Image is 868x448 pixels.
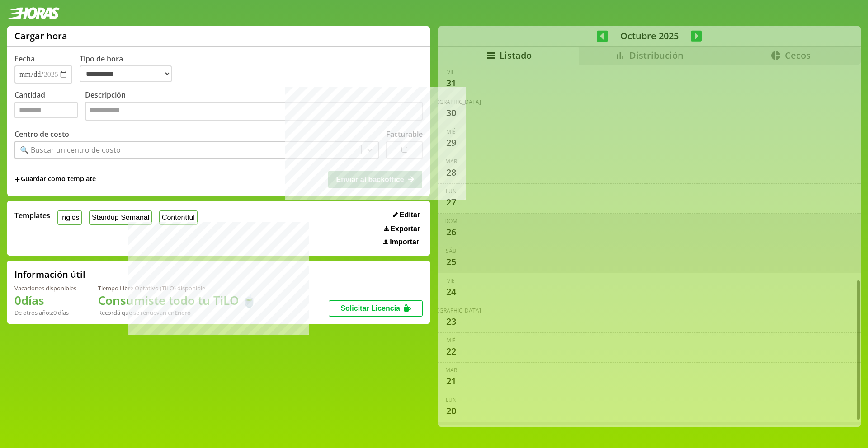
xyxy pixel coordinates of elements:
h1: Cargar hora [14,30,67,42]
button: Ingles [57,210,82,224]
div: Vacaciones disponibles [14,284,76,292]
label: Facturable [386,129,423,139]
div: De otros años: 0 días [14,308,76,317]
span: + [14,174,20,184]
b: Enero [175,308,191,317]
span: +Guardar como template [14,174,96,184]
span: Exportar [390,225,420,233]
input: Cantidad [14,102,78,118]
div: 🔍 Buscar un centro de costo [20,145,121,155]
span: Editar [400,211,420,219]
img: logotipo [7,7,60,19]
select: Tipo de hora [80,65,172,82]
button: Solicitar Licencia [329,300,423,317]
label: Fecha [14,54,35,64]
label: Descripción [85,90,423,123]
span: Templates [14,210,50,220]
span: Solicitar Licencia [340,304,400,312]
label: Centro de costo [14,129,69,139]
textarea: Descripción [85,102,423,121]
label: Cantidad [14,90,85,123]
button: Contentful [159,210,198,224]
h1: 0 días [14,292,76,308]
div: Recordá que se renuevan en [98,308,256,317]
div: Tiempo Libre Optativo (TiLO) disponible [98,284,256,292]
span: Importar [390,238,419,246]
button: Exportar [381,224,423,233]
button: Editar [390,210,423,219]
label: Tipo de hora [80,54,179,84]
button: Standup Semanal [89,210,152,224]
h1: Consumiste todo tu TiLO 🍵 [98,292,256,308]
h2: Información útil [14,268,85,280]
